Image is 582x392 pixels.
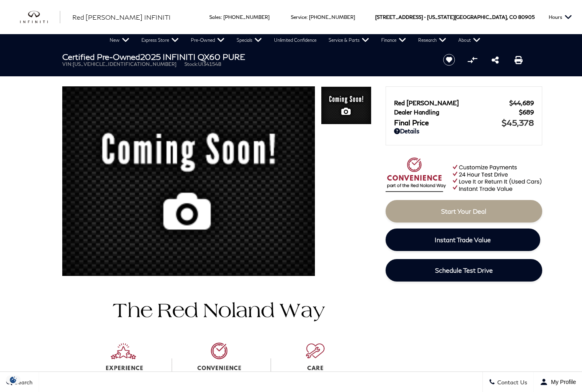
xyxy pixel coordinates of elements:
span: Contact Us [495,379,527,386]
a: Instant Trade Value [386,229,540,251]
nav: Main Navigation [104,34,486,46]
a: Start Your Deal [386,200,542,223]
span: $45,378 [502,118,534,127]
span: Instant Trade Value [435,236,491,243]
a: [STREET_ADDRESS] • [US_STATE][GEOGRAPHIC_DATA], CO 80905 [375,14,535,20]
a: [PHONE_NUMBER] [223,14,270,20]
a: Pre-Owned [185,34,231,46]
a: Red [PERSON_NAME] $44,689 [394,99,534,106]
a: Share this Certified Pre-Owned 2025 INFINITI QX60 PURE [492,55,499,65]
span: Schedule Test Drive [435,266,493,274]
img: Certified Used 2025 Grand Blue INFINITI PURE image 1 [62,86,315,281]
a: Research [412,34,452,46]
span: : [306,14,308,20]
span: Red [PERSON_NAME] [394,99,509,106]
a: Finance [375,34,412,46]
a: Red [PERSON_NAME] INFINITI [72,12,171,22]
span: Red [PERSON_NAME] INFINITI [72,13,171,21]
span: Final Price [394,118,502,127]
a: About [452,34,486,46]
h1: 2025 INFINITI QX60 PURE [62,52,430,61]
span: Dealer Handling [394,108,519,116]
span: Sales [209,14,221,20]
a: Final Price $45,378 [394,118,534,127]
a: Schedule Test Drive [386,259,542,282]
a: Service & Parts [323,34,375,46]
img: Certified Used 2025 Grand Blue INFINITI PURE image 1 [321,86,372,125]
a: Print this Certified Pre-Owned 2025 INFINITI QX60 PURE [515,55,523,65]
span: $44,689 [509,99,534,106]
span: Service [291,14,306,20]
span: My Profile [548,379,576,385]
button: Compare vehicle [466,54,478,66]
a: [PHONE_NUMBER] [309,14,355,20]
span: Search [12,379,33,386]
span: $689 [519,108,534,116]
span: Stock: [184,61,198,67]
a: infiniti [20,11,60,24]
img: Opt-Out Icon [4,376,22,384]
a: New [104,34,135,46]
span: UI341548 [198,61,221,67]
button: Save vehicle [440,53,458,66]
span: VIN: [62,61,73,67]
a: Specials [231,34,268,46]
span: [US_VEHICLE_IDENTIFICATION_NUMBER] [73,61,176,67]
button: Open user profile menu [534,372,582,392]
span: : [221,14,222,20]
img: INFINITI [20,11,60,24]
a: Details [394,127,534,135]
strong: Certified Pre-Owned [62,52,140,61]
a: Dealer Handling $689 [394,108,534,116]
span: Start Your Deal [441,207,486,215]
a: Unlimited Confidence [268,34,323,46]
a: Express Store [135,34,185,46]
section: Click to Open Cookie Consent Modal [4,376,22,384]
